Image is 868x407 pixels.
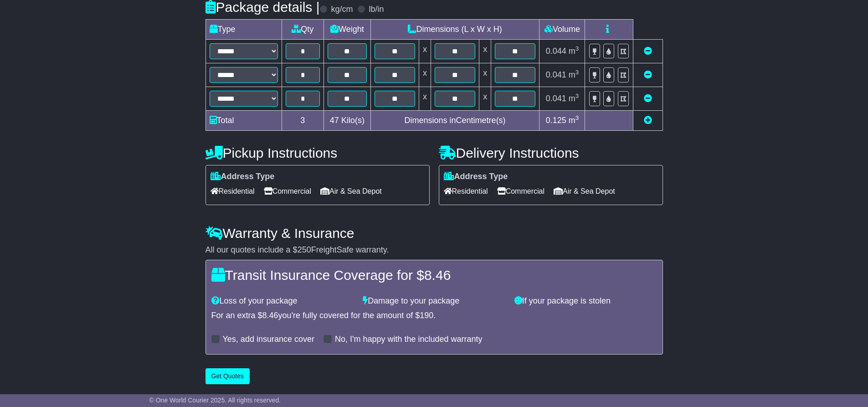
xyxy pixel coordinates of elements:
span: 0.125 [546,116,566,125]
span: m [569,70,579,79]
span: m [569,116,579,125]
h4: Transit Insurance Coverage for $ [211,268,657,283]
label: kg/cm [331,5,353,15]
td: Dimensions (L x W x H) [370,20,539,40]
span: 190 [420,311,433,320]
td: x [479,63,491,87]
span: Residential [444,184,488,198]
sup: 3 [575,45,579,52]
span: Residential [211,184,255,198]
div: If your package is stolen [510,296,662,306]
a: Remove this item [644,46,652,56]
span: 47 [330,116,339,125]
span: 8.46 [424,268,451,283]
td: x [419,87,431,111]
td: Dimensions in Centimetre(s) [370,111,539,131]
td: x [479,40,491,63]
div: Damage to your package [358,296,510,306]
td: Total [205,111,282,131]
h4: Pickup Instructions [205,145,430,160]
td: Volume [539,20,585,40]
label: Address Type [444,172,508,182]
button: Get Quotes [205,368,250,384]
div: All our quotes include a $ FreightSafe warranty. [205,245,663,255]
span: 250 [298,245,311,254]
span: 0.041 [546,94,566,103]
span: Commercial [264,184,311,198]
td: x [419,63,431,87]
sup: 3 [575,69,579,76]
h4: Warranty & Insurance [205,226,663,241]
td: Qty [282,20,324,40]
td: Type [205,20,282,40]
div: Loss of your package [207,296,359,306]
td: x [479,87,491,111]
span: Air & Sea Depot [554,184,615,198]
sup: 3 [575,114,579,121]
label: Address Type [211,172,275,182]
td: Weight [324,20,371,40]
label: No, I'm happy with the included warranty [335,335,483,345]
span: 8.46 [262,311,278,320]
span: 0.044 [546,46,566,56]
td: Kilo(s) [324,111,371,131]
label: Yes, add insurance cover [223,335,314,345]
td: 3 [282,111,324,131]
a: Add new item [644,116,652,125]
sup: 3 [575,93,579,99]
span: 0.041 [546,70,566,79]
span: Commercial [497,184,544,198]
span: m [569,94,579,103]
td: x [419,40,431,63]
div: For an extra $ you're fully covered for the amount of $ . [211,311,657,321]
a: Remove this item [644,70,652,79]
span: Air & Sea Depot [320,184,382,198]
a: Remove this item [644,94,652,103]
span: m [569,46,579,56]
h4: Delivery Instructions [439,145,663,160]
label: lb/in [369,5,384,15]
span: © One World Courier 2025. All rights reserved. [149,397,281,404]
